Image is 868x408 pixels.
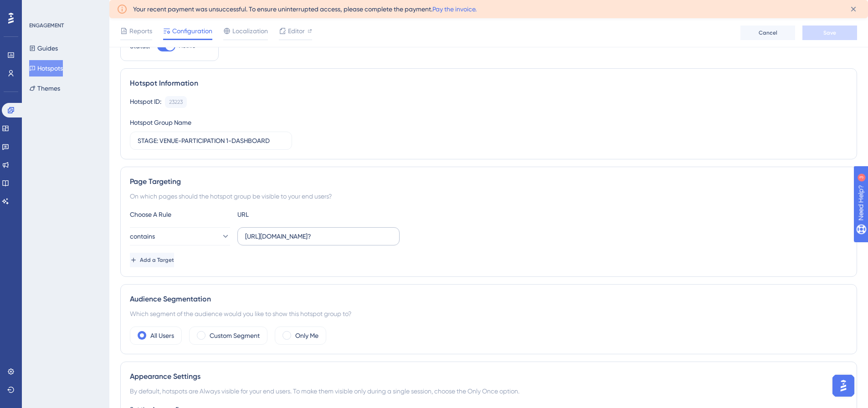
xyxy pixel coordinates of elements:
[130,209,230,220] div: Choose A Rule
[130,176,847,187] div: Page Targeting
[21,2,57,13] span: Need Help?
[288,25,305,36] span: Editor
[210,330,260,341] label: Custom Segment
[129,25,152,36] span: Reports
[130,294,847,305] div: Audience Segmentation
[29,80,60,97] button: Themes
[802,25,857,40] button: Save
[130,191,847,202] div: On which pages should the hotspot group be visible to your end users?
[169,98,183,106] div: 23223
[130,96,161,108] div: Hotspot ID:
[232,25,268,36] span: Localization
[130,371,847,382] div: Appearance Settings
[140,256,174,264] span: Add a Target
[130,386,847,397] div: By default, hotspots are Always visible for your end users. To make them visible only during a si...
[63,5,66,12] div: 3
[759,29,777,36] span: Cancel
[823,29,836,36] span: Save
[133,4,477,15] span: Your recent payment was unsuccessful. To ensure uninterrupted access, please complete the payment.
[138,136,284,146] input: Type your Hotspot Group Name here
[432,5,477,13] a: Pay the invoice.
[295,330,318,341] label: Only Me
[130,308,847,319] div: Which segment of the audience would you like to show this hotspot group to?
[130,231,155,242] span: contains
[245,231,392,241] input: yourwebsite.com/path
[130,78,847,89] div: Hotspot Information
[830,372,857,399] iframe: UserGuiding AI Assistant Launcher
[740,25,795,40] button: Cancel
[130,253,174,267] button: Add a Target
[29,40,58,56] button: Guides
[237,209,338,220] div: URL
[130,227,230,245] button: contains
[29,22,64,29] div: ENGAGEMENT
[150,330,174,341] label: All Users
[172,25,212,36] span: Configuration
[130,117,191,128] div: Hotspot Group Name
[29,60,63,76] button: Hotspots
